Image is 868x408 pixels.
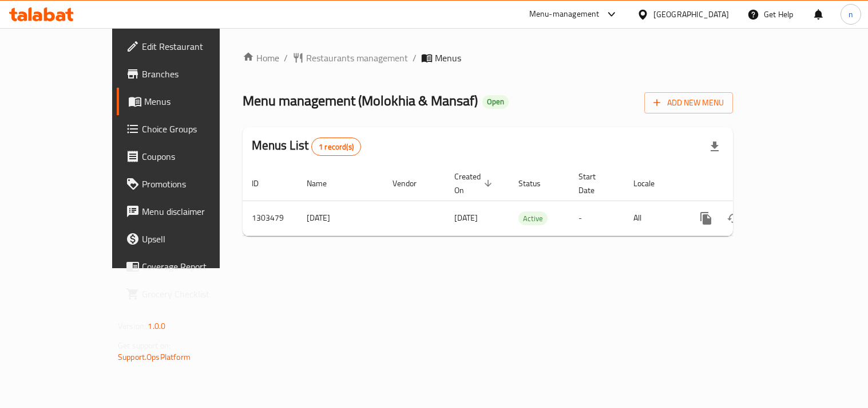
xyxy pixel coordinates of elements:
span: 1.0.0 [148,319,165,334]
li: / [284,51,288,65]
div: Export file [701,133,728,160]
table: enhanced table [243,166,811,236]
span: Edit Restaurant [142,40,248,53]
button: Change Status [720,205,747,232]
th: Actions [683,166,811,201]
td: All [624,201,683,236]
a: Edit Restaurant [117,33,257,60]
a: Coupons [117,143,257,170]
td: 1303479 [243,201,298,236]
span: Vendor [393,176,431,190]
span: Status [518,176,556,190]
span: Version: [118,319,146,334]
span: Coupons [142,150,248,163]
a: Branches [117,60,257,88]
span: n [849,8,853,21]
span: Menu disclaimer [142,205,248,218]
span: Choice Groups [142,122,248,136]
a: Menu disclaimer [117,198,257,225]
span: Menus [144,95,248,108]
a: Coverage Report [117,253,257,280]
span: Restaurants management [306,51,408,65]
div: Total records count [311,138,361,156]
div: Active [518,211,548,225]
a: Grocery Checklist [117,280,257,308]
span: Upsell [142,232,248,246]
div: [GEOGRAPHIC_DATA] [653,8,729,21]
span: Start Date [578,170,611,197]
span: Add New Menu [653,96,724,110]
button: more [692,205,720,232]
span: Active [518,212,548,225]
span: Promotions [142,177,248,191]
span: [DATE] [454,210,478,225]
span: Branches [142,67,248,81]
span: 1 record(s) [312,142,360,152]
span: Open [482,97,509,107]
span: Grocery Checklist [142,287,248,301]
div: Open [482,95,509,109]
span: Created On [454,170,496,197]
span: Get support on: [118,338,171,353]
span: Coverage Report [142,260,248,273]
a: Support.OpsPlatform [118,350,191,364]
button: Add New Menu [644,92,733,113]
span: Name [307,176,342,190]
span: ID [252,176,274,190]
li: / [413,51,417,65]
span: Locale [633,176,669,190]
td: [DATE] [298,201,383,236]
span: Menu management ( Molokhia & Mansaf ) [243,88,478,113]
a: Promotions [117,170,257,198]
div: Menu-management [529,7,600,21]
a: Home [243,51,279,65]
span: Menus [435,51,461,65]
a: Choice Groups [117,115,257,143]
h2: Menus List [252,137,361,156]
nav: breadcrumb [243,51,733,65]
td: - [569,201,624,236]
a: Menus [117,88,257,115]
a: Upsell [117,225,257,253]
a: Restaurants management [292,51,408,65]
